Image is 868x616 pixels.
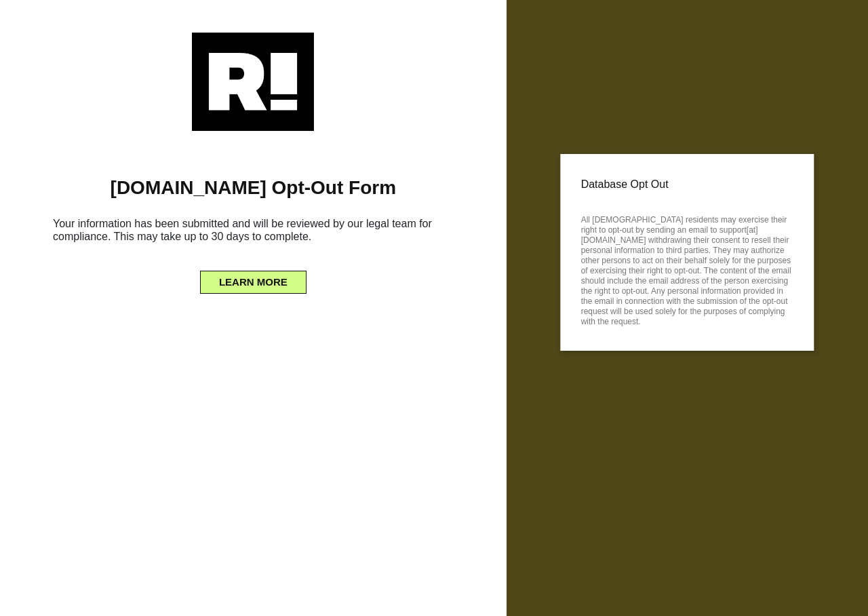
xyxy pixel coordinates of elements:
[581,174,793,195] p: Database Opt Out
[200,273,307,284] a: LEARN MORE
[20,212,486,254] h6: Your information has been submitted and will be reviewed by our legal team for compliance. This m...
[200,271,307,294] button: LEARN MORE
[192,33,314,131] img: Retention.com
[581,211,793,327] p: All [DEMOGRAPHIC_DATA] residents may exercise their right to opt-out by sending an email to suppo...
[20,176,486,199] h1: [DOMAIN_NAME] Opt-Out Form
